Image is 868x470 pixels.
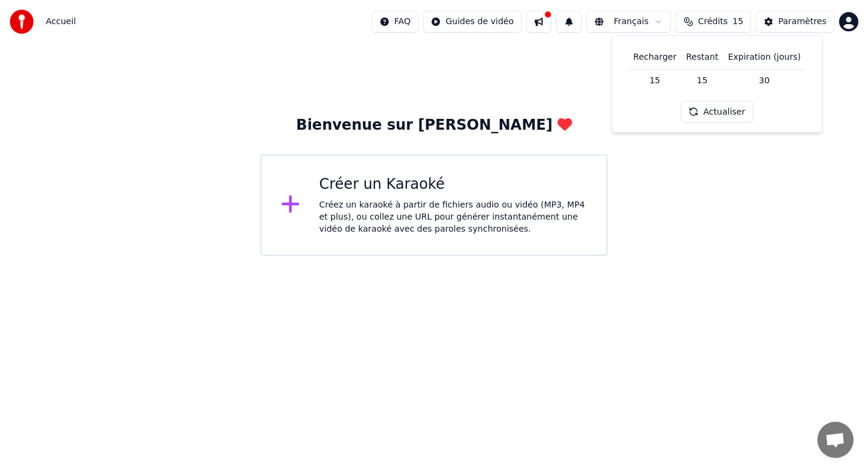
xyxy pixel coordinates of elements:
[10,10,34,34] img: youka
[681,45,723,69] th: Restant
[723,45,806,69] th: Expiration (jours)
[732,16,743,28] span: 15
[423,11,521,33] button: Guides de vidéo
[817,422,854,458] div: Ouvrir le chat
[46,16,76,28] span: Accueil
[778,16,826,28] div: Paramètres
[46,16,76,28] nav: breadcrumb
[629,45,682,69] th: Recharger
[629,69,682,91] td: 15
[756,11,834,33] button: Paramètres
[723,69,806,91] td: 30
[676,11,751,33] button: Crédits15
[681,69,723,91] td: 15
[319,199,588,235] div: Créez un karaoké à partir de fichiers audio ou vidéo (MP3, MP4 et plus), ou collez une URL pour g...
[698,16,728,28] span: Crédits
[372,11,418,33] button: FAQ
[296,116,571,135] div: Bienvenue sur [PERSON_NAME]
[681,101,753,122] button: Actualiser
[319,175,588,194] div: Créer un Karaoké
